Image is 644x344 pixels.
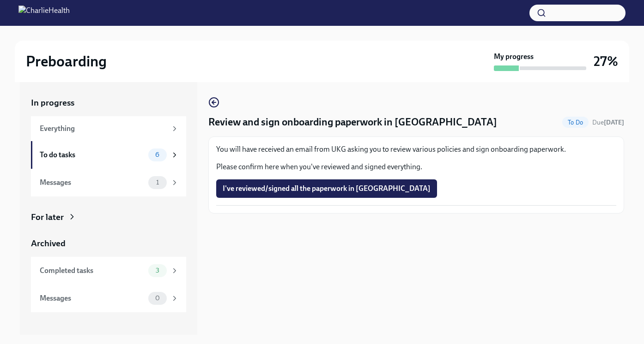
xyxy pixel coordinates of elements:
span: 6 [150,151,165,158]
span: To Do [562,119,589,126]
span: I've reviewed/signed all the paperwork in [GEOGRAPHIC_DATA] [223,184,431,193]
a: Messages1 [31,169,186,196]
a: In progress [31,97,186,109]
p: You will have received an email from UKG asking you to review various policies and sign onboardin... [216,144,616,154]
h2: Preboarding [26,52,107,71]
div: Messages [40,178,145,188]
strong: [DATE] [604,119,624,126]
p: Please confirm here when you've reviewed and signed everything. [216,162,616,172]
span: 1 [151,179,164,186]
span: Due [592,119,624,126]
img: CharlieHealth [18,6,70,20]
h3: 27% [594,53,618,70]
button: I've reviewed/signed all the paperwork in [GEOGRAPHIC_DATA] [216,179,437,198]
div: To do tasks [40,150,145,160]
div: Completed tasks [40,266,145,276]
a: Archived [31,237,186,249]
h4: Review and sign onboarding paperwork in [GEOGRAPHIC_DATA] [208,115,497,129]
div: For later [31,211,64,223]
a: Messages0 [31,285,186,312]
span: 3 [150,267,165,274]
div: Messages [40,293,145,303]
a: Completed tasks3 [31,257,186,285]
a: Everything [31,116,186,141]
a: To do tasks6 [31,141,186,169]
strong: My progress [494,52,534,62]
span: 0 [150,295,165,302]
a: For later [31,211,186,223]
span: October 5th, 2025 09:00 [592,118,624,127]
div: Everything [40,124,167,134]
